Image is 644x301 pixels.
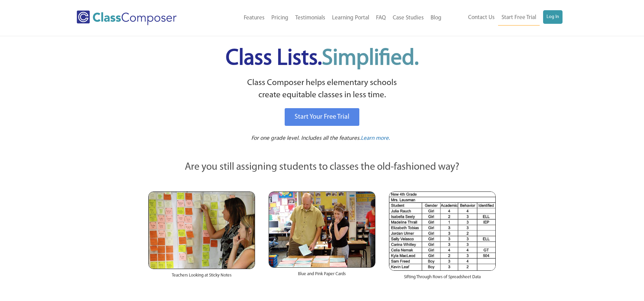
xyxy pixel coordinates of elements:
a: Learn more. [361,134,390,143]
p: Class Composer helps elementary schools create equitable classes in less time. [147,77,497,102]
a: Case Studies [389,11,427,26]
a: Start Your Free Trial [285,108,359,126]
div: Blue and Pink Paper Cards [269,268,375,284]
a: Start Free Trial [498,10,540,26]
img: Teachers Looking at Sticky Notes [148,191,255,269]
span: Simplified. [322,48,419,70]
span: Class Lists. [226,48,419,70]
img: Blue and Pink Paper Cards [269,191,375,267]
div: Sifting Through Rows of Spreadsheet Data [389,271,496,287]
a: Features [240,11,268,26]
span: Start Your Free Trial [295,114,349,120]
a: Blog [427,11,445,26]
nav: Header Menu [205,11,445,26]
a: Testimonials [292,11,329,26]
a: Learning Portal [329,11,373,26]
span: Learn more. [361,135,390,141]
p: Are you still assigning students to classes the old-fashioned way? [148,160,496,175]
img: Spreadsheets [389,191,496,271]
div: Teachers Looking at Sticky Notes [148,269,255,285]
a: FAQ [373,11,389,26]
nav: Header Menu [445,10,563,26]
span: For one grade level. Includes all the features. [251,135,361,141]
a: Pricing [268,11,292,26]
img: Class Composer [77,11,177,25]
a: Log In [543,10,563,24]
a: Contact Us [465,10,498,25]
